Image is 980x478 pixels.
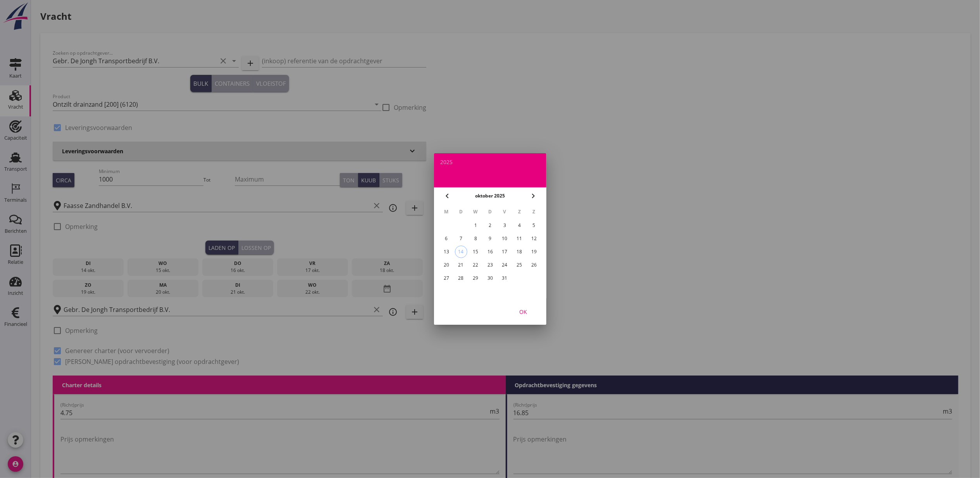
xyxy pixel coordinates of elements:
[469,272,482,284] button: 29
[440,246,452,258] button: 13
[440,259,452,271] button: 20
[529,191,538,201] i: chevron_right
[455,272,467,284] button: 28
[440,232,452,245] button: 6
[528,232,540,245] button: 12
[528,246,540,258] button: 19
[498,232,511,245] button: 10
[483,205,497,218] th: D
[512,308,534,316] div: OK
[440,159,540,165] div: 2025
[469,259,482,271] button: 22
[439,205,453,218] th: M
[469,219,482,232] button: 1
[513,246,525,258] button: 18
[498,219,511,232] button: 3
[498,246,511,258] button: 17
[513,232,525,245] button: 11
[498,259,511,271] button: 24
[498,272,511,284] button: 31
[440,272,452,284] button: 27
[498,205,512,218] th: V
[506,305,540,319] button: OK
[512,205,526,218] th: Z
[455,259,467,271] button: 21
[454,205,468,218] th: D
[455,246,467,258] div: 14
[484,272,496,284] button: 30
[484,232,496,245] button: 9
[455,246,467,258] button: 14
[468,205,482,218] th: W
[513,219,525,232] button: 4
[469,246,482,258] button: 15
[469,232,482,245] button: 8
[484,259,496,271] button: 23
[513,259,525,271] button: 25
[455,232,467,245] button: 7
[443,191,452,201] i: chevron_left
[527,205,541,218] th: Z
[528,219,540,232] button: 5
[528,259,540,271] button: 26
[484,219,496,232] button: 2
[484,246,496,258] button: 16
[473,190,507,202] button: oktober 2025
